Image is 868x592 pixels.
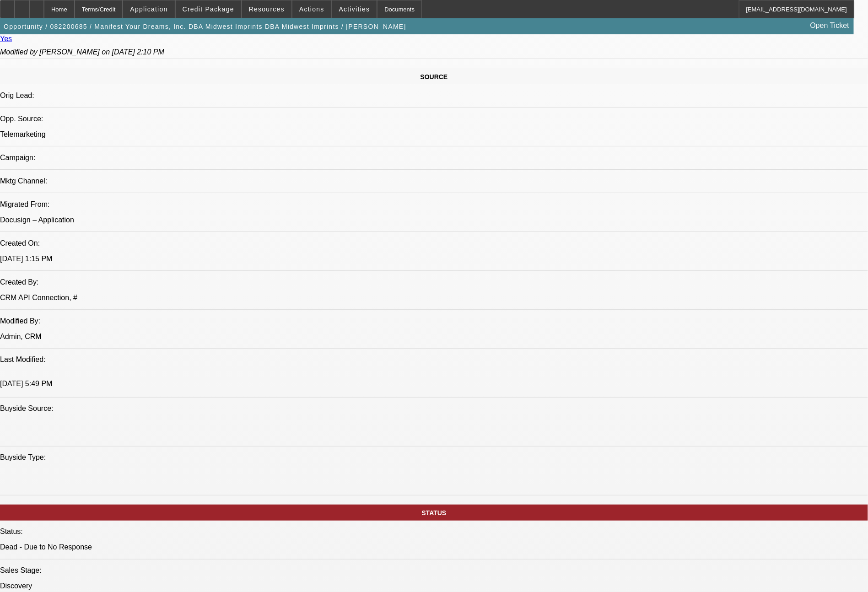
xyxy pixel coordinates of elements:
[123,0,174,18] button: Application
[807,18,853,33] a: Open Ticket
[292,0,331,18] button: Actions
[4,23,406,30] span: Opportunity / 082200685 / Manifest Your Dreams, Inc. DBA Midwest Imprints DBA Midwest Imprints / ...
[242,0,291,18] button: Resources
[249,5,285,13] span: Resources
[183,5,234,13] span: Credit Package
[421,73,448,81] span: SOURCE
[339,5,370,13] span: Activities
[299,5,324,13] span: Actions
[332,0,377,18] button: Activities
[176,0,241,18] button: Credit Package
[422,510,447,517] span: STATUS
[130,5,167,13] span: Application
